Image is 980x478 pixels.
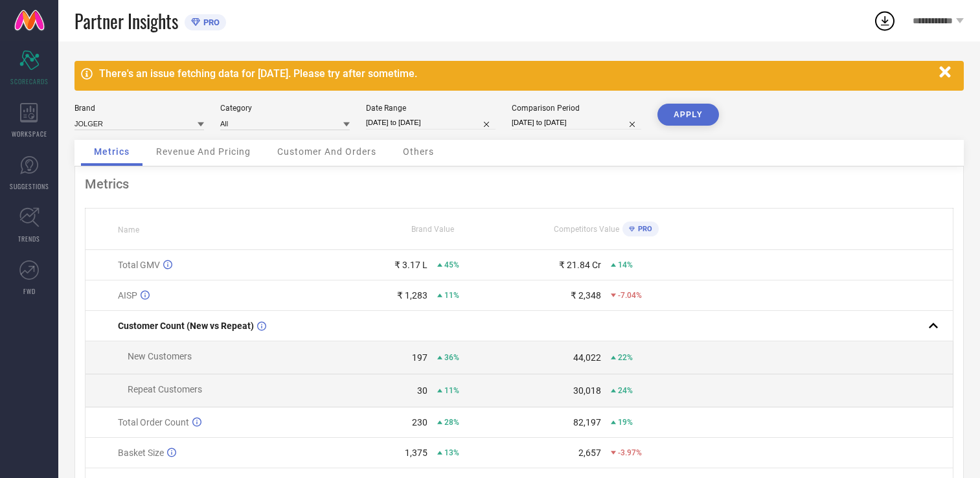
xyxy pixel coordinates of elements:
[397,290,427,301] div: ₹ 1,283
[578,448,601,458] div: 2,657
[156,146,251,157] span: Revenue And Pricing
[873,9,896,32] div: Open download list
[118,260,160,270] span: Total GMV
[18,234,40,244] span: TRENDS
[74,8,178,34] span: Partner Insights
[444,353,459,362] span: 36%
[444,418,459,427] span: 28%
[394,260,427,270] div: ₹ 3.17 L
[118,290,137,301] span: AISP
[618,353,633,362] span: 22%
[74,104,204,113] div: Brand
[200,17,220,27] span: PRO
[366,116,496,130] input: Select date range
[444,448,459,457] span: 13%
[366,104,496,113] div: Date Range
[417,385,427,396] div: 30
[657,104,719,126] button: APPLY
[444,291,459,300] span: 11%
[99,67,933,80] div: There's an issue fetching data for [DATE]. Please try after sometime.
[573,385,601,396] div: 30,018
[618,291,642,300] span: -7.04%
[573,352,601,363] div: 44,022
[405,448,427,458] div: 1,375
[94,146,130,157] span: Metrics
[444,386,459,395] span: 11%
[12,129,47,139] span: WORKSPACE
[444,260,459,269] span: 45%
[403,146,434,157] span: Others
[118,448,164,458] span: Basket Size
[10,76,49,86] span: SCORECARDS
[411,225,454,234] span: Brand Value
[618,386,633,395] span: 24%
[573,417,601,427] div: 82,197
[512,116,641,130] input: Select comparison period
[412,352,427,363] div: 197
[10,181,49,191] span: SUGGESTIONS
[618,260,633,269] span: 14%
[618,418,633,427] span: 19%
[85,176,953,192] div: Metrics
[559,260,601,270] div: ₹ 21.84 Cr
[412,417,427,427] div: 230
[554,225,619,234] span: Competitors Value
[277,146,376,157] span: Customer And Orders
[512,104,641,113] div: Comparison Period
[118,321,254,331] span: Customer Count (New vs Repeat)
[128,351,192,361] span: New Customers
[23,286,36,296] span: FWD
[118,225,139,234] span: Name
[635,225,652,233] span: PRO
[571,290,601,301] div: ₹ 2,348
[220,104,350,113] div: Category
[128,384,202,394] span: Repeat Customers
[118,417,189,427] span: Total Order Count
[618,448,642,457] span: -3.97%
